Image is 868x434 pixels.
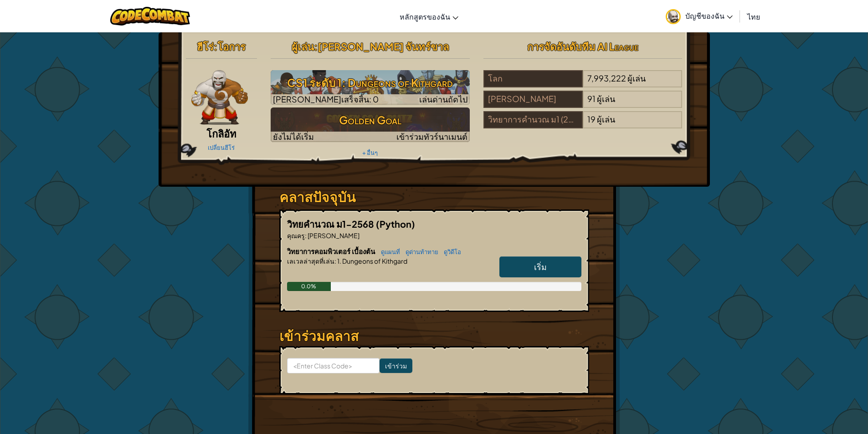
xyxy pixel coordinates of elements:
span: หลักสูตรของฉัน [400,12,450,21]
img: avatar [666,9,681,24]
a: เล่นด่านถัดไป [271,70,470,105]
span: โกลิอัท [206,127,236,140]
h3: CS1 ระดับ 1: Dungeons of Kithgard [271,72,470,93]
span: เลเวลล่าสุดที่เล่น [287,257,334,265]
span: ยังไม่ได้เริ่ม [273,131,314,142]
span: (Python) [376,218,415,230]
a: ดูด่านท้าทาย [401,248,438,255]
div: 0.0% [287,282,331,291]
span: โอการ [217,40,246,53]
a: โลก7,993,222ผู้เล่น [483,79,683,89]
span: เริ่ม [534,261,547,272]
a: Golden Goalยังไม่ได้เริ่มเข้าร่วมทัวร์นาเมนต์ [271,107,470,142]
span: ไทย [747,12,760,21]
span: [PERSON_NAME] จันทร์ขาล [318,40,449,53]
img: Golden Goal [271,107,470,142]
span: การจัดอันดับทีม AI League [527,40,638,53]
h3: เข้าร่วมคลาส [279,326,589,346]
a: เปลี่ยนฮีโร่ [208,144,235,151]
span: 91 [587,93,596,104]
span: คุณครู [287,231,305,240]
h3: คลาสปัจจุบัน [279,187,589,207]
span: : [214,40,217,53]
a: [PERSON_NAME]91ผู้เล่น [483,99,683,110]
span: 19 [587,114,596,124]
img: goliath-pose.png [191,70,248,125]
div: โลก [483,70,583,87]
a: ดูวิดีโอ [439,248,461,255]
span: ผู้เล่น [292,40,314,53]
span: ผู้เล่น [597,93,615,104]
span: ผู้เล่น [627,73,646,83]
span: ฮีโร่ [197,40,214,53]
span: [PERSON_NAME]เสร็จสิ้น: 0 [273,94,379,104]
input: <Enter Class Code> [287,358,380,373]
span: บัญชีของฉัน [685,11,733,20]
h3: Golden Goal [271,110,470,130]
span: 7,993,222 [587,73,626,83]
span: 1. [336,257,341,265]
span: วิทยาการคอมพิวเตอร์ เบื้องต้น [287,247,376,255]
img: CodeCombat logo [110,7,190,26]
input: เข้าร่วม [380,358,412,373]
span: ผู้เล่น [597,114,615,124]
a: หลักสูตรของฉัน [395,4,463,29]
span: [PERSON_NAME] [307,231,360,240]
a: บัญชีของฉัน [661,2,737,31]
a: ไทย [743,4,765,29]
span: : [314,40,318,53]
span: เข้าร่วมทัวร์นาเมนต์ [396,131,467,142]
a: ดูแผนที่ [376,248,400,255]
span: Dungeons of Kithgard [341,257,407,265]
span: เล่นด่านถัดไป [419,94,467,104]
span: วิทยคำนวณ ม1-2568 [287,218,376,230]
a: วิทยาการคำนวณ ม1 (2568)19ผู้เล่น [483,120,683,130]
span: : [334,257,336,265]
img: CS1 ระดับ 1: Dungeons of Kithgard [271,70,470,105]
div: วิทยาการคำนวณ ม1 (2568) [483,111,583,128]
div: [PERSON_NAME] [483,91,583,108]
span: : [305,231,307,240]
a: + อื่นๆ [362,149,378,156]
